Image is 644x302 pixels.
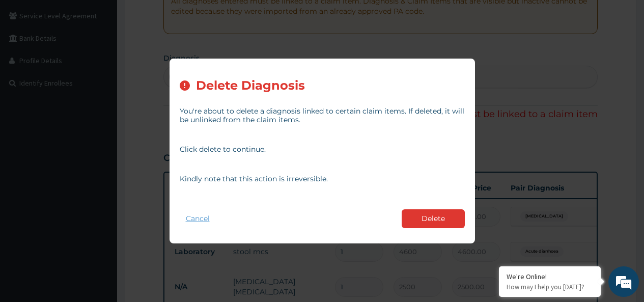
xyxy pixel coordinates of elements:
[5,197,194,233] textarea: Type your message and hit 'Enter'
[59,88,141,190] span: We're online!
[196,79,305,93] h2: Delete Diagnosis
[180,107,465,124] p: You're about to delete a diagnosis linked to certain claim items. If deleted, it will be unlinked...
[402,209,465,228] button: Delete
[180,175,465,183] p: Kindly note that this action is irreversible.
[507,283,593,291] p: How may I help you today?
[180,145,465,154] p: Click delete to continue.
[19,51,41,76] img: d_794563401_company_1708531726252_794563401
[507,272,593,281] div: We're Online!
[53,57,171,70] div: Chat with us now
[180,211,216,226] button: Cancel
[167,5,191,30] div: Minimize live chat window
